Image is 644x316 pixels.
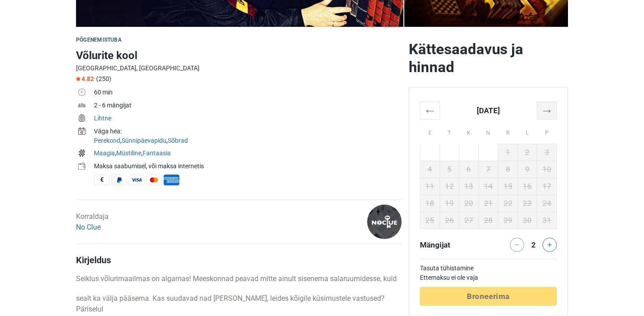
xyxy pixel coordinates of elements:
td: , , [94,126,402,148]
a: Sünnipäevapidu [122,137,166,144]
a: Fantaasia [143,149,171,157]
a: Perekond [94,137,120,144]
td: 12 [440,178,459,195]
td: 25 [420,212,440,229]
span: Visa [129,175,144,185]
td: 3 [537,144,557,161]
td: 60 min [94,87,402,100]
td: 28 [479,212,498,229]
td: 13 [459,178,479,195]
td: 9 [517,161,537,178]
th: ← [420,102,440,119]
span: PayPal [111,175,127,185]
div: 2 [528,238,539,250]
td: 6 [459,161,479,178]
td: 20 [459,195,479,212]
p: sealt ka välja pääsema. Kas suudavad nad [PERSON_NAME], leides kõigile küsimustele vastused? Päri... [76,293,402,315]
span: American Express [164,175,179,185]
td: 21 [479,195,498,212]
span: (250) [96,75,111,82]
td: 23 [517,195,537,212]
td: 14 [479,178,498,195]
td: 8 [498,161,518,178]
div: [GEOGRAPHIC_DATA], [GEOGRAPHIC_DATA] [76,64,402,73]
h2: Kättesaadavus ja hinnad [409,40,568,76]
td: 2 - 6 mängijat [94,100,402,113]
td: Tasuta tühistamine [420,264,557,273]
div: Mängijat [416,238,488,252]
th: R [498,119,518,144]
td: 29 [498,212,518,229]
td: 17 [537,178,557,195]
a: Müstiline [116,149,141,157]
td: 24 [537,195,557,212]
td: 4 [420,161,440,178]
th: E [420,119,440,144]
td: 26 [440,212,459,229]
td: 31 [537,212,557,229]
p: Seiklus võlurimaailmas on algamas! Meeskonnad peavad mitte ainult sisenema salaruumidesse, kuid [76,273,402,284]
td: 30 [517,212,537,229]
span: Sularaha [94,175,110,185]
td: 10 [537,161,557,178]
th: T [440,119,459,144]
th: L [517,119,537,144]
th: N [479,119,498,144]
td: 19 [440,195,459,212]
td: 2 [517,144,537,161]
span: Põgenemistuba [76,37,122,43]
th: K [459,119,479,144]
td: Ettemaksu ei ole vaja [420,273,557,282]
a: No Clue [76,223,101,231]
td: , , [94,148,402,161]
th: [DATE] [440,102,537,119]
td: 18 [420,195,440,212]
td: 5 [440,161,459,178]
td: 22 [498,195,518,212]
td: 16 [517,178,537,195]
img: a5e0ff62be0b0845l.png [367,205,402,239]
h4: Kirjeldus [76,255,402,265]
div: Korraldaja [76,211,109,233]
img: Star [76,77,80,81]
td: 15 [498,178,518,195]
span: MasterCard [146,175,162,185]
div: Maksa saabumisel, või maksa internetis [94,162,402,171]
td: 27 [459,212,479,229]
span: 4.82 [76,75,94,82]
td: 1 [498,144,518,161]
th: P [537,119,557,144]
div: Väga hea: [94,127,402,136]
a: Maagia [94,149,115,157]
th: → [537,102,557,119]
a: Sõbrad [168,137,188,144]
a: Lihtne [94,115,111,122]
h1: Võlurite kool [76,47,402,64]
td: 7 [479,161,498,178]
td: 11 [420,178,440,195]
